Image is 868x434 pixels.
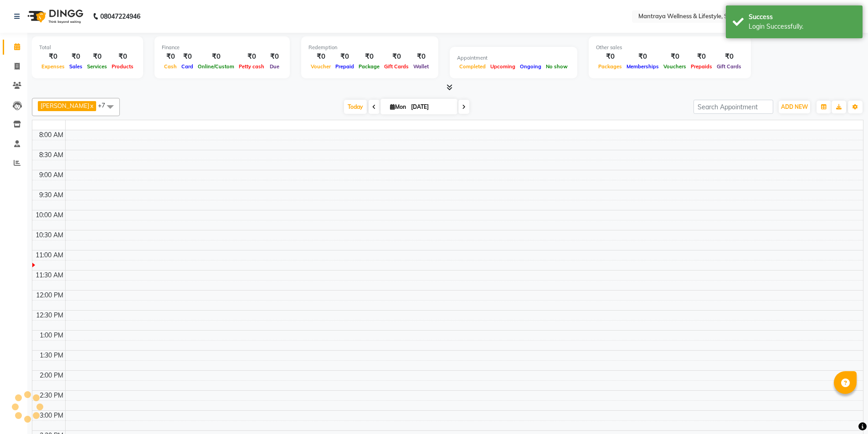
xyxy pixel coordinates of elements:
div: 2:00 PM [38,371,65,380]
span: Due [267,63,282,70]
span: Prepaids [688,63,714,70]
span: +7 [98,102,112,109]
span: Wallet [411,63,431,70]
div: Other sales [596,44,744,51]
div: 12:00 PM [34,291,65,300]
div: ₹0 [39,51,67,62]
div: ₹0 [308,51,333,62]
input: Search Appointment [693,100,773,114]
span: Today [344,100,367,114]
span: Cash [162,63,179,70]
div: 1:00 PM [38,331,65,340]
span: Memberships [624,63,661,70]
div: 12:30 PM [34,311,65,320]
div: 10:30 AM [34,230,65,240]
span: Products [109,63,136,70]
div: 10:00 AM [34,210,65,220]
div: 9:00 AM [37,170,65,180]
span: Prepaid [333,63,356,70]
div: 1:30 PM [38,351,65,360]
span: Vouchers [661,63,688,70]
div: Total [39,44,136,51]
div: 9:30 AM [37,190,65,200]
button: ADD NEW [779,101,810,113]
span: Online/Custom [195,63,236,70]
div: ₹0 [356,51,382,62]
b: 08047224946 [100,4,140,29]
div: 11:30 AM [34,271,65,280]
div: ₹0 [179,51,195,62]
span: Upcoming [488,63,518,70]
span: Completed [457,63,488,70]
span: Gift Cards [714,63,744,70]
span: Ongoing [518,63,544,70]
div: Appointment [457,54,570,62]
input: 2025-09-01 [408,100,454,114]
span: Services [85,63,109,70]
span: Sales [67,63,85,70]
div: ₹0 [411,51,431,62]
div: 3:00 PM [38,411,65,420]
div: Finance [162,44,282,51]
span: No show [544,63,570,70]
div: ₹0 [714,51,744,62]
div: ₹0 [624,51,661,62]
div: ₹0 [596,51,624,62]
div: ₹0 [162,51,179,62]
span: ADD NEW [781,103,808,110]
span: [PERSON_NAME] [41,102,89,109]
span: Petty cash [236,63,267,70]
span: Voucher [308,63,333,70]
div: ₹0 [109,51,136,62]
div: Redemption [308,44,431,51]
div: ₹0 [67,51,85,62]
span: Package [356,63,382,70]
div: ₹0 [236,51,267,62]
div: Success [749,12,856,22]
a: x [89,102,93,109]
div: ₹0 [195,51,236,62]
div: 8:30 AM [37,150,65,160]
div: 11:00 AM [34,250,65,260]
div: ₹0 [333,51,356,62]
span: Gift Cards [382,63,411,70]
div: 8:00 AM [37,130,65,140]
span: Mon [388,103,408,110]
span: Expenses [39,63,67,70]
div: ₹0 [661,51,688,62]
div: ₹0 [267,51,282,62]
div: ₹0 [382,51,411,62]
div: Login Successfully. [749,22,856,31]
div: 2:30 PM [38,391,65,400]
div: ₹0 [688,51,714,62]
img: logo [23,4,86,29]
span: Packages [596,63,624,70]
span: Card [179,63,195,70]
div: ₹0 [85,51,109,62]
